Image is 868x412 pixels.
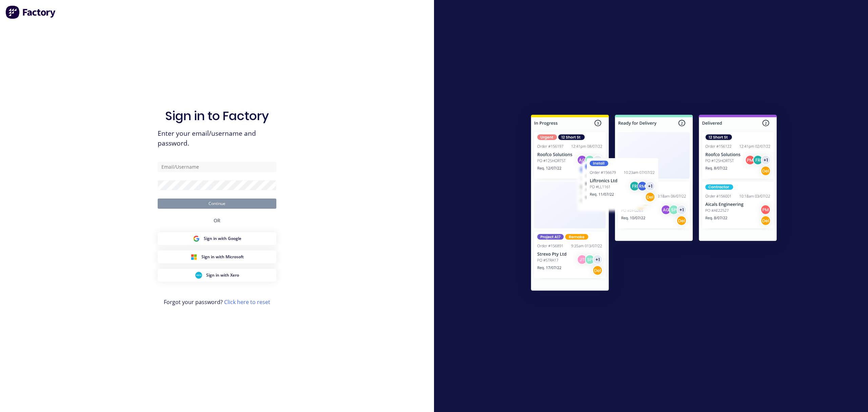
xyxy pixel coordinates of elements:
span: Sign in with Microsoft [201,254,244,260]
button: Microsoft Sign inSign in with Microsoft [158,250,276,263]
button: Xero Sign inSign in with Xero [158,269,276,282]
img: Factory [5,5,56,19]
img: Xero Sign in [195,272,202,279]
img: Microsoft Sign in [191,254,197,260]
div: OR [214,209,220,232]
span: Enter your email/username and password. [158,129,276,148]
span: Sign in with Xero [206,272,239,278]
button: Google Sign inSign in with Google [158,232,276,245]
button: Continue [158,199,276,209]
input: Email/Username [158,162,276,172]
img: Sign in [516,101,792,307]
h1: Sign in to Factory [165,109,269,123]
span: Sign in with Google [204,236,241,242]
img: Google Sign in [193,235,200,242]
span: Forgot your password? [164,298,270,306]
a: Click here to reset [224,298,270,306]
